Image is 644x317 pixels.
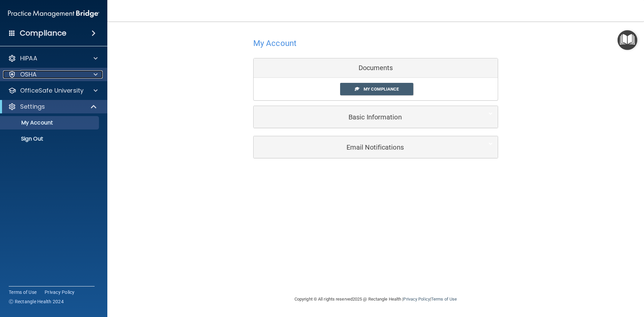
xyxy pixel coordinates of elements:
[20,87,84,95] p: OfficeSafe University
[20,54,37,62] p: HIPAA
[8,87,98,95] a: OfficeSafe University
[9,289,37,296] a: Terms of Use
[20,103,45,111] p: Settings
[253,288,498,310] div: Copyright © All rights reserved 2025 @ Rectangle Health | |
[254,58,498,78] div: Documents
[9,298,64,305] span: Ⓒ Rectangle Health 2024
[618,30,637,50] button: Open Resource Center
[253,39,297,48] h4: My Account
[431,297,457,302] a: Terms of Use
[8,103,97,111] a: Settings
[20,29,66,38] h4: Compliance
[259,140,493,155] a: Email Notifications
[8,70,98,78] a: OSHA
[8,7,99,20] img: PMB logo
[8,54,98,62] a: HIPAA
[259,109,493,124] a: Basic Information
[259,144,472,151] h5: Email Notifications
[45,289,75,296] a: Privacy Policy
[4,136,96,142] p: Sign Out
[364,87,399,92] span: My Compliance
[4,119,96,126] p: My Account
[403,297,430,302] a: Privacy Policy
[20,70,37,78] p: OSHA
[259,113,472,121] h5: Basic Information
